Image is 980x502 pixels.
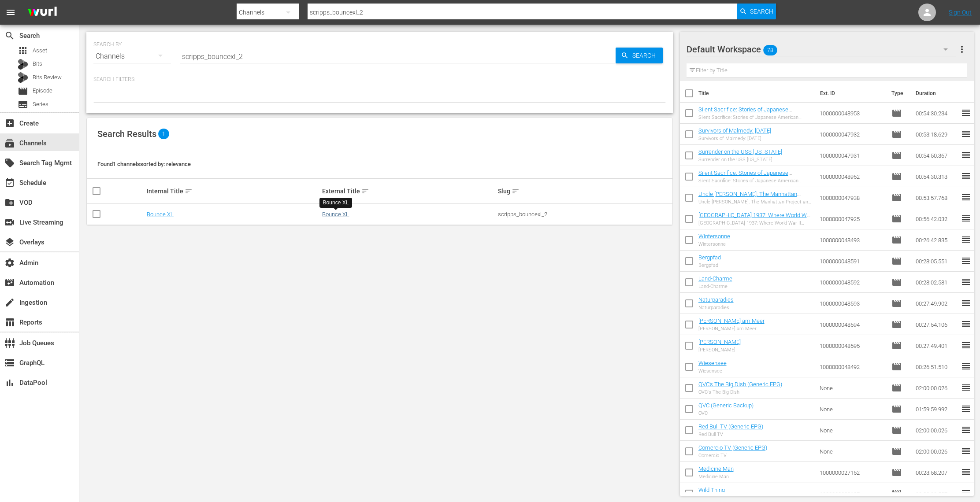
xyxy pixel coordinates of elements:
[912,420,961,441] td: 02:00:00.026
[891,362,902,372] span: Episode
[698,81,815,106] th: Title
[698,444,767,451] a: Comercio TV (Generic EPG)
[4,338,15,348] span: Job Queues
[912,356,961,377] td: 00:26:51.510
[698,233,730,240] a: Wintersonne
[816,441,888,462] td: None
[698,474,734,480] div: Medicine Man
[698,212,812,225] a: [GEOGRAPHIC_DATA] 1937: Where World War II Began
[698,453,767,458] div: Comercio TV
[322,186,495,196] div: External Title
[4,217,15,228] span: Live Streaming
[698,275,732,282] a: Land-Charme
[498,211,671,218] div: scripps_bouncexl_2
[912,166,961,187] td: 00:54:30.313
[912,229,961,251] td: 00:26:42.835
[698,170,792,183] a: Silent Sacrifice: Stories of Japanese American Incarceration - Part 1
[97,161,191,167] span: Found 1 channels sorted by: relevance
[698,423,763,430] a: Red Bull TV (Generic EPG)
[33,100,48,109] span: Series
[891,108,902,118] span: Episode
[816,145,888,166] td: 1000000047931
[18,45,28,56] span: Asset
[961,107,971,118] span: reorder
[961,171,971,181] span: reorder
[698,465,734,472] a: Medicine Man
[698,254,721,261] a: Bergpfad
[961,403,971,414] span: reorder
[961,424,971,435] span: reorder
[816,187,888,208] td: 1000000047938
[891,235,902,245] span: Episode
[912,103,961,124] td: 00:54:30.234
[815,81,886,106] th: Ext. ID
[891,256,902,266] span: Episode
[698,241,730,247] div: Wintersonne
[891,425,902,436] span: Episode
[4,317,15,328] span: Reports
[763,41,777,59] span: 78
[961,129,971,139] span: reorder
[147,211,174,218] a: Bounce XL
[891,488,902,499] span: Episode
[4,377,15,388] span: DataPool
[698,191,801,204] a: Uncle [PERSON_NAME]: The Manhattan Project and Beyond
[33,46,47,55] span: Asset
[957,44,967,55] span: more_vert
[18,72,28,83] div: Bits Review
[816,166,888,187] td: 1000000048952
[698,487,725,493] a: Wild Thing
[912,441,961,462] td: 02:00:00.026
[957,39,967,60] button: more_vert
[750,4,773,19] span: Search
[698,326,765,332] div: [PERSON_NAME] am Meer
[912,187,961,208] td: 00:53:57.768
[816,314,888,335] td: 1000000048594
[886,81,910,106] th: Type
[21,2,63,23] img: ans4CAIJ8jUAAAAAAAAAAAAAAAAAAAAAAAAgQb4GAAAAAAAAAAAAAAAAAAAAAAAAJMjXAAAAAAAAAAAAAAAAAAAAAAAAgAT5G...
[961,319,971,329] span: reorder
[912,462,961,483] td: 00:23:58.207
[698,347,741,353] div: [PERSON_NAME]
[698,381,782,388] a: QVC's The Big Dish (Generic EPG)
[961,277,971,287] span: reorder
[961,213,971,224] span: reorder
[910,81,963,106] th: Duration
[698,148,782,155] a: Surrender on the USS [US_STATE]
[961,234,971,245] span: reorder
[147,186,320,196] div: Internal Title
[912,208,961,229] td: 00:56:42.032
[322,211,349,218] a: Bounce XL
[816,462,888,483] td: 1000000027152
[4,258,15,268] span: Admin
[698,368,727,374] div: Wiesensee
[93,44,171,69] div: Channels
[698,360,727,366] a: Wiesensee
[4,118,15,129] span: Create
[4,158,15,168] span: Search Tag Mgmt
[891,277,902,288] span: Episode
[816,272,888,293] td: 1000000048592
[4,237,15,247] span: Overlays
[961,467,971,477] span: reorder
[737,4,776,19] button: Search
[629,48,663,63] span: Search
[33,59,42,68] span: Bits
[816,420,888,441] td: None
[912,335,961,356] td: 00:27:49.401
[698,389,782,395] div: QVC's The Big Dish
[698,127,771,134] a: Survivors of Malmedy: [DATE]
[698,410,754,416] div: QVC
[912,399,961,420] td: 01:59:59.992
[816,103,888,124] td: 1000000048953
[698,199,813,205] div: Uncle [PERSON_NAME]: The Manhattan Project and Beyond
[698,114,813,120] div: Silent Sacrifice: Stories of Japanese American Incarceration - Part 2
[816,251,888,272] td: 1000000048591
[961,255,971,266] span: reorder
[816,124,888,145] td: 1000000047932
[5,7,16,18] span: menu
[891,340,902,351] span: Episode
[698,220,813,226] div: [GEOGRAPHIC_DATA] 1937: Where World War II Began
[498,186,671,196] div: Slug
[816,208,888,229] td: 1000000047925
